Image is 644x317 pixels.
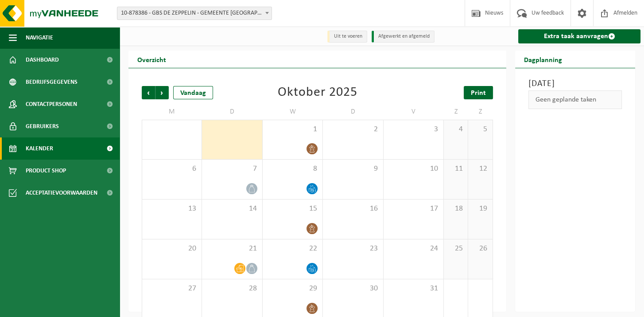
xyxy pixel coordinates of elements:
td: M [142,104,202,120]
li: Afgewerkt en afgemeld [372,31,435,43]
span: 13 [147,204,197,214]
span: 1 [267,125,318,134]
span: 18 [448,204,464,214]
span: 28 [206,284,257,294]
span: 8 [267,164,318,174]
span: 29 [267,284,318,294]
span: 5 [473,125,488,134]
span: 9 [327,164,378,174]
span: 10 [388,164,439,174]
span: 24 [388,244,439,254]
span: 16 [327,204,378,214]
span: 11 [448,164,464,174]
div: Oktober 2025 [278,86,357,99]
span: 26 [473,244,488,254]
span: 17 [388,204,439,214]
span: 20 [147,244,197,254]
span: Acceptatievoorwaarden [26,182,97,204]
a: Print [464,86,493,99]
span: Dashboard [26,49,59,71]
span: Gebruikers [26,115,59,137]
span: Volgende [155,86,169,99]
td: D [202,104,262,120]
span: Contactpersonen [26,93,77,115]
span: 19 [473,204,488,214]
span: 7 [206,164,257,174]
a: Extra taak aanvragen [518,29,640,43]
span: 23 [327,244,378,254]
span: 31 [388,284,439,294]
span: Product Shop [26,160,66,182]
td: W [263,104,323,120]
span: Bedrijfsgegevens [26,71,78,93]
td: V [384,104,444,120]
span: 4 [448,125,464,134]
span: 30 [327,284,378,294]
li: Uit te voeren [327,31,367,43]
span: 15 [267,204,318,214]
span: 14 [206,204,257,214]
span: 21 [206,244,257,254]
span: 12 [473,164,488,174]
div: Geen geplande taken [528,90,622,109]
span: 22 [267,244,318,254]
span: Vorige [142,86,155,99]
td: Z [444,104,469,120]
td: Z [468,104,493,120]
span: 25 [448,244,464,254]
span: 10-878386 - GBS DE ZEPPELIN - GEMEENTE BEVEREN - KOSTENPLAATS 21 - HAASDONK [117,7,272,20]
h2: Overzicht [128,51,175,68]
span: 3 [388,125,439,134]
h3: [DATE] [528,77,622,90]
div: Vandaag [173,86,213,99]
span: Print [471,90,486,97]
td: D [323,104,383,120]
span: Navigatie [26,27,53,49]
h2: Dagplanning [515,51,571,68]
span: 27 [147,284,197,294]
span: 6 [147,164,197,174]
span: 10-878386 - GBS DE ZEPPELIN - GEMEENTE BEVEREN - KOSTENPLAATS 21 - HAASDONK [117,7,272,20]
span: Kalender [26,137,53,160]
span: 2 [327,125,378,134]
